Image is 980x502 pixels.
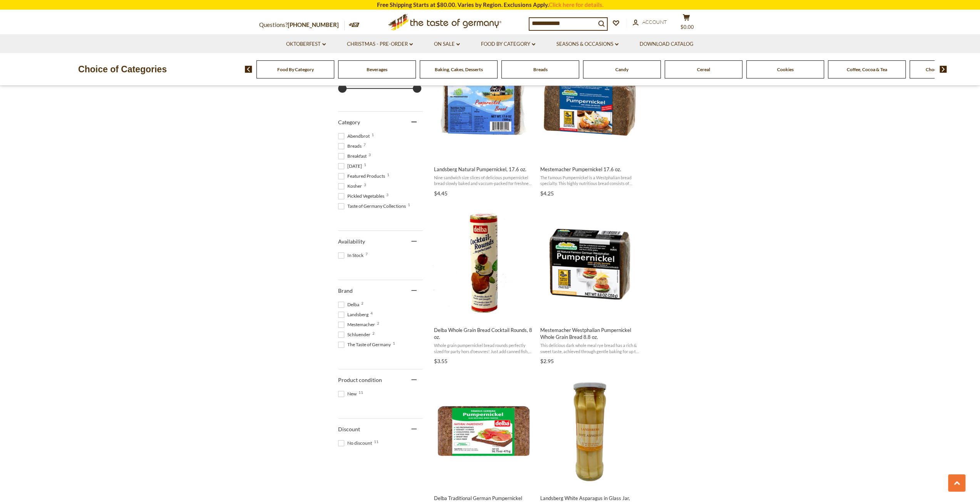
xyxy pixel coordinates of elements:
[338,321,377,328] span: Mestemacher
[338,173,387,180] span: Featured Products
[365,252,368,256] span: 7
[556,40,618,48] a: Seasons & Occasions
[377,321,379,325] span: 2
[640,40,694,48] a: Download Catalog
[338,440,374,447] span: No discount
[434,190,447,197] span: $4.45
[338,287,353,294] span: Brand
[433,45,535,199] a: Landsberg Natural Pumpernickel, 17.6 oz.
[633,18,667,27] a: Account
[364,143,366,147] span: 7
[364,183,366,187] span: 3
[539,45,641,199] a: Mestemacher Pumpernickel 17.6 oz.
[434,327,534,340] span: Delba Whole Grain Bread Cocktail Rounds, 8 oz.
[540,190,553,197] span: $4.25
[358,390,363,394] span: 11
[434,342,534,354] span: Whole grain pumpernickel bread rounds perfectly sized for party hors d'oeuvres! Just add canned f...
[374,440,379,444] span: 11
[372,331,375,335] span: 2
[680,24,694,30] span: $0.00
[259,20,345,30] p: Questions?
[408,203,410,207] span: 1
[540,175,640,187] span: The famous Pumpernickel is a Westphalian bread specialty. This highly nutritious bread consists o...
[533,67,548,72] a: Breads
[435,67,483,72] a: Baking, Cakes, Desserts
[434,40,460,48] a: On Sale
[540,327,640,340] span: Mestemacher Westphalian Pumpernickel Whole Grain Bread 8.8 oz.
[277,67,314,72] a: Food By Category
[338,311,371,318] span: Landsberg
[364,163,366,167] span: 1
[540,342,640,354] span: This delicious dark whole meal rye bread has a rich & sweet taste, achieved through gentle baking...
[433,205,535,367] a: Delba Whole Grain Bread Cocktail Rounds, 8 oz.
[433,380,535,482] img: Delba Traditional German Pumpernickel Whole Grain Bread 16.75 oz
[338,252,366,259] span: In Stock
[338,153,369,160] span: Breakfast
[369,153,371,157] span: 3
[926,67,972,72] a: Chocolate & Marzipan
[338,133,372,140] span: Abendbrot
[549,1,603,8] a: Click here for details.
[615,67,628,72] a: Candy
[539,212,641,314] img: Mestemacher Westphalian Pumpernickel
[434,175,534,187] span: Nine sandwich size slices of delicious pumpernickel bread slowly baked and vaccum-packed for fres...
[393,341,395,345] span: 1
[338,119,360,125] span: Category
[288,21,339,28] a: [PHONE_NUMBER]
[338,426,360,432] span: Discount
[245,66,252,73] img: previous arrow
[286,40,326,48] a: Oktoberfest
[481,40,535,48] a: Food By Category
[338,163,364,170] span: [DATE]
[386,193,389,197] span: 3
[338,390,359,397] span: New
[847,67,887,72] a: Coffee, Cocoa & Tea
[370,311,373,315] span: 4
[434,166,534,173] span: Landsberg Natural Pumpernickel, 17.6 oz.
[338,203,408,210] span: Taste of Germany Collections
[367,67,387,72] a: Beverages
[338,301,362,308] span: Delba
[387,173,389,177] span: 1
[433,52,535,153] img: Landsberg Natural Pumpenickel
[940,66,947,73] img: next arrow
[338,377,382,383] span: Product condition
[338,331,373,338] span: Schluender
[338,183,364,190] span: Kosher
[338,238,365,245] span: Availability
[372,133,374,137] span: 1
[433,212,535,314] img: Delba Whole Grain Bread Cocktail Rounds, 8 oz.
[642,19,667,25] span: Account
[697,67,710,72] a: Cereal
[540,358,553,364] span: $2.95
[434,358,447,364] span: $3.55
[361,301,364,305] span: 2
[675,14,698,33] button: $0.00
[539,52,641,153] img: Mestemacher Pumpernickel
[338,143,364,150] span: Breads
[777,67,794,72] a: Cookies
[338,193,387,200] span: Pickled Vegetables
[539,205,641,367] a: Mestemacher Westphalian Pumpernickel Whole Grain Bread 8.8 oz.
[338,341,393,348] span: The Taste of Germany
[347,40,413,48] a: Christmas - PRE-ORDER
[540,166,640,173] span: Mestemacher Pumpernickel 17.6 oz.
